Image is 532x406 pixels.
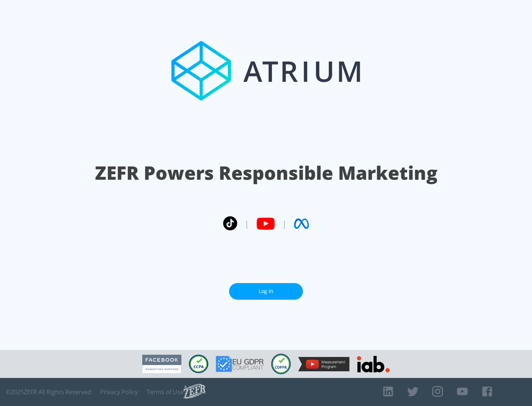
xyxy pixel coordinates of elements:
img: YouTube Measurement Program [298,357,349,371]
img: IAB [357,356,390,372]
a: Terms of Use [147,388,184,396]
a: Privacy Policy [100,388,138,396]
img: COPPA Compliant [271,354,291,374]
span: | [245,218,249,229]
span: | [282,218,287,229]
span: © 2025 ZEFR All Rights Reserved [6,388,91,396]
h1: ZEFR Powers Responsible Marketing [95,160,437,186]
img: Facebook Marketing Partner [142,355,181,374]
img: GDPR Compliant [216,356,264,372]
img: CCPA Compliant [189,355,208,373]
a: Log In [229,283,303,300]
